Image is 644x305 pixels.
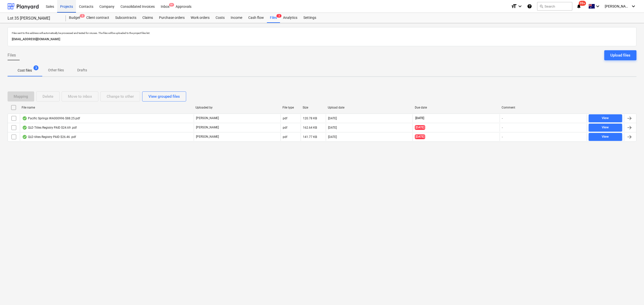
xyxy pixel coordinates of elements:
[66,13,83,23] div: Budget
[196,135,219,139] p: [PERSON_NAME]
[76,68,88,73] p: Drafts
[33,65,38,70] span: 3
[283,126,287,129] div: pdf
[22,116,27,120] div: OCR finished
[303,126,317,129] div: 162.64 KB
[169,3,174,7] span: 9+
[18,68,32,73] p: Cost files
[602,125,609,130] div: View
[283,117,287,120] div: pdf
[415,134,425,139] span: [DATE]
[280,13,300,23] a: Analytics
[22,106,191,109] div: File name
[48,68,64,73] p: Other files
[12,31,632,35] p: Files sent to this address will automatically be processed and tested for viruses. The files will...
[156,13,188,23] a: Purchase orders
[196,125,219,130] p: [PERSON_NAME]
[188,13,213,23] a: Work orders
[195,106,278,109] div: Uploaded by
[12,37,632,42] p: [EMAIL_ADDRESS][DOMAIN_NAME]
[303,117,317,120] div: 120.78 KB
[22,126,27,130] div: OCR finished
[142,91,186,101] button: View grouped files
[22,126,77,130] div: QLD Titles Registry PAID $24.69 .pdf
[610,52,630,59] div: Upload files
[22,135,27,139] div: OCR finished
[602,134,609,140] div: View
[415,116,425,120] span: [DATE]
[605,4,630,8] span: [PERSON_NAME]
[589,124,622,132] button: View
[328,106,411,109] div: Upload date
[511,3,517,9] i: format_size
[112,13,139,23] a: Subcontracts
[303,106,324,109] div: Size
[83,13,112,23] a: Client contract
[502,106,585,109] div: Comment
[589,133,622,141] button: View
[66,13,83,23] a: Budget3
[228,13,245,23] a: Income
[8,16,60,21] div: Lot 35 [PERSON_NAME]
[283,106,299,109] div: File type
[589,114,622,122] button: View
[328,117,337,120] div: [DATE]
[276,14,281,18] span: 3
[328,126,337,129] div: [DATE]
[517,3,523,9] i: keyboard_arrow_down
[213,13,228,23] a: Costs
[283,135,287,139] div: pdf
[415,125,425,130] span: [DATE]
[595,3,601,9] i: keyboard_arrow_down
[80,14,85,18] span: 3
[502,117,503,120] div: -
[527,3,532,9] i: Knowledge base
[602,115,609,121] div: View
[267,13,280,23] a: Files3
[630,3,636,9] i: keyboard_arrow_down
[139,13,156,23] a: Claims
[148,93,180,100] div: View grouped files
[537,2,572,11] button: Search
[539,4,543,8] span: search
[502,135,503,139] div: -
[328,135,337,139] div: [DATE]
[576,3,581,9] i: notifications
[303,135,317,139] div: 141.77 KB
[267,13,280,23] div: Files
[8,52,16,58] span: Files
[196,116,219,120] p: [PERSON_NAME]
[300,13,319,23] a: Settings
[579,1,586,6] span: 99+
[415,106,498,109] div: Due date
[502,126,503,129] div: -
[22,135,76,139] div: QLD tiltes Registry PAID $26.46 .pdf
[245,13,267,23] a: Cash flow
[22,116,80,120] div: Pacific Springs WA000996 $88.25.pdf
[604,50,636,60] button: Upload files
